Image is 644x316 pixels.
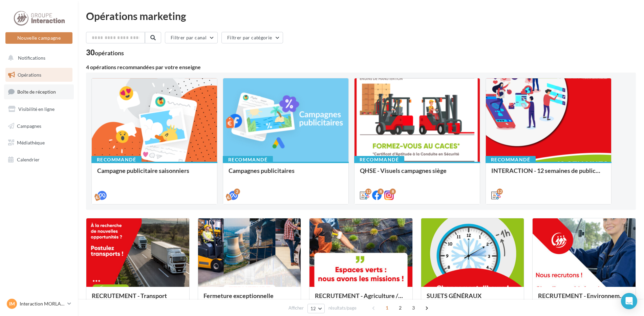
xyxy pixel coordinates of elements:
a: IM Interaction MORLAIX [5,297,72,310]
div: RECRUTEMENT - Transport [92,292,184,306]
span: 3 [408,302,419,313]
div: 12 [497,189,503,195]
span: Campagnes [17,123,41,129]
span: 1 [382,302,392,313]
a: Opérations [4,68,74,82]
div: QHSE - Visuels campagnes siège [360,167,474,181]
button: Nouvelle campagne [5,32,72,44]
div: Opérations marketing [86,11,636,21]
div: opérations [95,50,124,56]
p: Interaction MORLAIX [20,300,65,307]
div: 8 [390,189,396,195]
span: Boîte de réception [17,89,56,95]
div: SUJETS GÉNÉRAUX [427,292,519,306]
div: RECRUTEMENT - Agriculture / Espaces verts [315,292,407,306]
div: Campagne publicitaire saisonniers [97,167,212,181]
div: Recommandé [223,156,273,163]
div: Recommandé [486,156,536,163]
a: Boîte de réception [4,84,74,99]
span: Visibilité en ligne [18,106,55,112]
a: Visibilité en ligne [4,102,74,116]
span: Calendrier [17,157,40,162]
div: Recommandé [91,156,142,163]
div: Campagnes publicitaires [229,167,343,181]
span: résultats/page [328,305,357,311]
div: Fermeture exceptionnelle [203,292,296,306]
div: 8 [378,189,384,195]
div: 12 [365,189,371,195]
div: Open Intercom Messenger [621,293,637,309]
div: 4 opérations recommandées par votre enseigne [86,64,636,70]
button: Filtrer par catégorie [221,32,283,43]
button: Notifications [4,51,71,65]
button: 12 [307,304,325,313]
span: IM [9,300,15,307]
a: Campagnes [4,119,74,133]
span: 2 [395,302,406,313]
span: Opérations [18,72,41,78]
span: 12 [310,306,316,311]
div: Recommandé [354,156,404,163]
div: 30 [86,49,124,56]
a: Calendrier [4,153,74,167]
span: Afficher [288,305,304,311]
span: Notifications [18,55,45,61]
div: 2 [234,189,240,195]
span: Médiathèque [17,140,45,145]
div: RECRUTEMENT - Environnement [538,292,630,306]
button: Filtrer par canal [165,32,218,43]
a: Médiathèque [4,136,74,150]
div: INTERACTION - 12 semaines de publication [491,167,606,181]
